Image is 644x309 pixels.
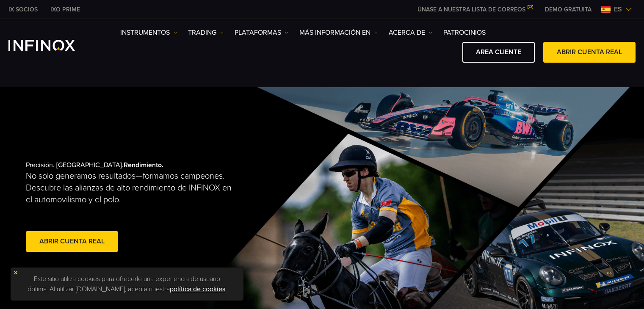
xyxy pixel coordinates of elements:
[170,285,225,293] a: política de cookies
[411,6,539,13] a: ÚNASE A NUESTRA LISTA DE CORREOS
[124,161,163,169] strong: Rendimiento.
[611,4,625,14] span: es
[299,28,378,38] a: Más información en
[543,42,636,63] a: ABRIR CUENTA REAL
[120,28,177,38] a: Instrumentos
[8,40,95,51] a: INFINOX Logo
[44,5,86,14] a: INFINOX
[26,147,293,268] div: Precisión. [GEOGRAPHIC_DATA].
[26,170,239,206] p: No solo generamos resultados—formamos campeones. Descubre las alianzas de alto rendimiento de INF...
[462,42,535,63] a: AREA CLIENTE
[235,28,289,38] a: PLATAFORMAS
[389,28,433,38] a: ACERCA DE
[539,5,598,14] a: INFINOX MENU
[26,231,118,252] a: Abrir cuenta real
[13,270,19,276] img: yellow close icon
[188,28,224,38] a: TRADING
[2,5,44,14] a: INFINOX
[443,28,486,38] a: Patrocinios
[15,272,239,296] p: Este sitio utiliza cookies para ofrecerle una experiencia de usuario óptima. Al utilizar [DOMAIN_...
